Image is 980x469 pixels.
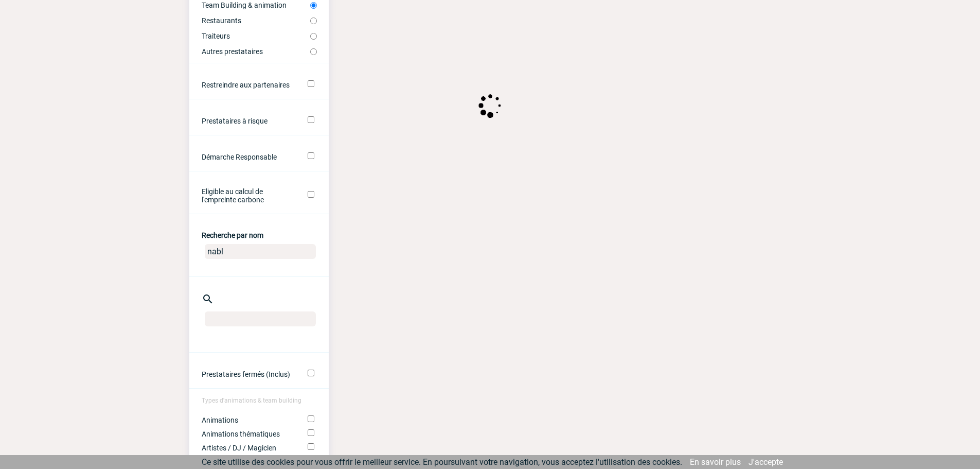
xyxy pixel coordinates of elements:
[202,231,263,239] label: Recherche par nom
[202,81,294,89] label: Restreindre aux partenaires
[202,32,310,40] label: Traiteurs
[308,152,314,159] input: Démarche Responsable
[202,1,310,9] label: Team Building & animation
[202,153,294,161] label: Démarche Responsable
[202,47,310,56] label: Autres prestataires
[202,187,294,204] label: Eligible au calcul de l'empreinte carbone
[202,430,294,438] label: Animations thématiques
[202,370,294,378] label: Prestataires fermés (Inclus)
[749,457,783,467] a: J'accepte
[202,457,682,467] span: Ce site utilise des cookies pour vous offrir le meilleur service. En poursuivant votre navigation...
[308,191,314,198] input: Eligible au calcul de l'empreinte carbone
[202,117,294,125] label: Prestataires à risque
[202,416,294,424] label: Animations
[202,293,214,305] img: search-24-px.png
[690,457,741,467] a: En savoir plus
[202,16,310,25] label: Restaurants
[202,444,294,452] label: Artistes / DJ / Magicien
[202,397,301,404] span: Types d'animations & team building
